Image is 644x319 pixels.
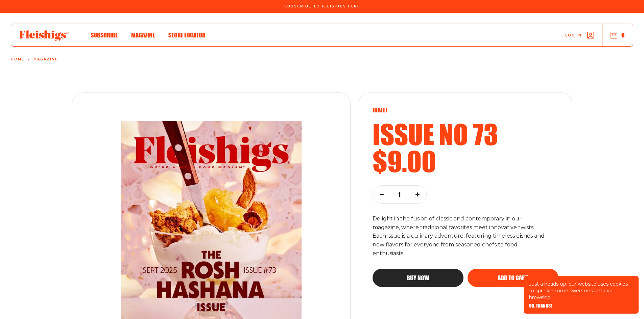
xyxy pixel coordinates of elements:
a: Magazine [131,30,155,39]
span: Store locator [168,31,206,39]
button: OK, THANKS! [529,303,552,308]
p: 1 [395,191,404,198]
a: Log in [565,32,594,38]
a: Subscribe To Fleishigs Here [283,4,361,8]
span: Magazine [131,31,155,39]
h2: $9.00 [373,148,558,175]
span: Log in [565,33,582,38]
p: Delight in the fusion of classic and contemporary in our magazine, where traditional favorites me... [373,214,547,258]
span: Buy now [407,275,429,281]
a: Magazine [33,57,58,61]
button: 0 [611,31,625,39]
p: [DATE] [373,106,558,114]
h2: Issue no 73 [373,121,558,148]
span: Subscribe To Fleishigs Here [284,4,360,8]
a: Subscribe [91,30,118,39]
p: Just a heads-up: our website uses cookies to sprinkle some sweetness into your browsing. [529,281,633,301]
span: Add to cart [498,275,528,281]
button: Buy now [373,269,463,287]
a: Store locator [168,30,206,39]
button: Add to cart [468,269,558,287]
span: Subscribe [91,31,118,39]
a: Home [11,57,24,61]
